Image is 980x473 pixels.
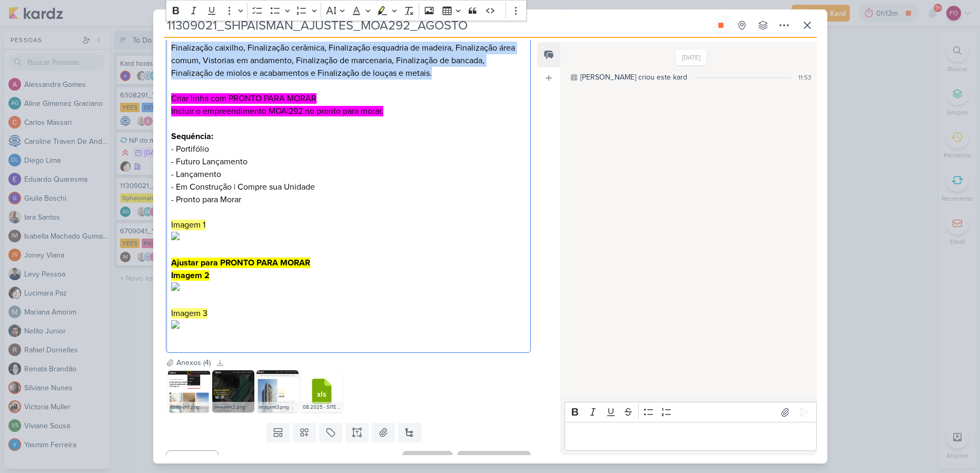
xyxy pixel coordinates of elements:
[798,73,811,82] div: 11:53
[171,168,525,181] p: - Lançamento
[256,370,299,412] img: FC6oGTAZslNA9wbFa5PJ7AbraoqW6gEjDwWVSa9d.png
[565,422,816,451] div: Editor editing area: main
[176,357,211,368] div: Anexos (4)
[171,308,207,319] mark: Imagem 3
[171,258,310,268] strong: Ajustar para PRONTO PARA MORAR
[212,402,254,412] div: imagem2.png
[166,450,219,471] button: Cancelar
[171,320,525,329] img: 0
[580,72,687,83] div: [PERSON_NAME] criou este kard
[171,155,525,168] p: - Futuro Lançamento
[171,131,213,142] strong: Sequência:
[164,16,709,35] input: Kard Sem Título
[171,193,525,206] p: - Pronto para Morar
[168,370,210,412] img: EcnbyhfsJAKKSH9I9rvJCKOPRWh4wzf8GGQo57Uf.png
[565,402,816,422] div: Editor toolbar
[717,21,725,29] div: Parar relógio
[212,370,254,412] img: bUNXZyQ0JkFYA1bBT5NHGSHSOiht271fhJYNkYyJ.png
[171,181,525,193] p: - Em Construção | Compre sua Unidade
[171,106,383,116] span: Incluir o empreendimento MOA|292 no pronto para morar.
[171,143,525,155] p: - Portifólio
[171,42,525,80] p: Finalização caixilho, Finalização cerâmica, Finalização esquadria de madeira, Finalização área co...
[301,402,343,412] div: 08.2025 - SITE RELACIONAMENTO - OBRA MOA292.xlsx
[171,220,205,230] mark: Imagem 1
[171,270,210,281] strong: Imagem 2
[171,93,316,104] span: Criar linha com PRONTO PARA MORAR
[171,232,523,240] img: 0
[256,402,299,412] div: imagem3.png
[168,402,210,412] div: imagem1.png
[171,282,523,291] img: 0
